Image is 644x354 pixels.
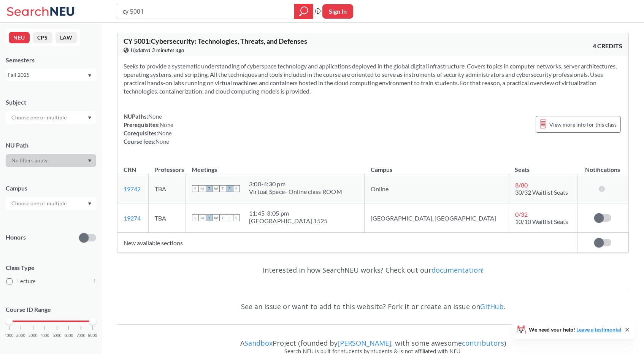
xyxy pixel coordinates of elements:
[186,158,364,174] th: Meetings
[6,264,96,272] span: Class Type
[576,326,621,333] a: Leave a testimonial
[117,295,629,317] div: See an issue or want to add to this website? Fork it or create an issue on .
[322,4,353,19] button: Sign In
[117,332,629,347] div: A Project (founded by , with some awesome )
[117,259,629,281] div: Interested in how SearchNEU works? Check out our
[233,185,240,192] span: S
[294,4,313,19] div: magnifying glass
[6,305,96,314] p: Course ID Range
[249,180,342,188] div: 3:00 - 4:30 pm
[549,120,617,129] span: View more info for this class
[192,214,199,221] span: S
[56,32,77,43] button: LAW
[199,185,206,192] span: M
[6,69,96,81] div: Fall 2025Dropdown arrow
[192,185,199,192] span: S
[431,265,484,275] a: documentation!
[88,116,92,119] svg: Dropdown arrow
[6,184,96,192] div: Campus
[206,185,213,192] span: T
[199,214,206,221] span: M
[88,333,97,338] span: 8000
[148,174,186,203] td: TBA
[577,158,628,174] th: Notifications
[515,189,568,196] span: 30/32 Waitlist Seats
[9,32,30,43] button: NEU
[8,199,71,208] input: Choose one or multiple
[33,32,52,43] button: CPS
[124,185,141,192] a: 19742
[213,185,219,192] span: W
[6,56,96,64] div: Semesters
[509,158,577,174] th: Seats
[6,197,96,210] div: Dropdown arrow
[64,333,73,338] span: 6000
[593,42,622,50] span: 4 CREDITS
[365,203,509,233] td: [GEOGRAPHIC_DATA], [GEOGRAPHIC_DATA]
[515,181,528,189] span: 8 / 80
[6,98,96,106] div: Subject
[6,141,96,149] div: NU Path
[117,233,577,253] td: New available sections
[233,214,240,221] span: S
[6,233,26,242] p: Honors
[249,188,342,195] div: Virtual Space- Online class ROOM
[219,185,226,192] span: T
[249,217,328,225] div: [GEOGRAPHIC_DATA] 1525
[249,210,328,217] div: 11:45 - 3:05 pm
[131,46,184,54] span: Updated 3 minutes ago
[88,74,92,77] svg: Dropdown arrow
[365,158,509,174] th: Campus
[226,214,233,221] span: F
[5,333,14,338] span: 1000
[8,71,87,79] div: Fall 2025
[124,37,307,45] span: CY 5001 : Cybersecurity: Technologies, Threats, and Defenses
[213,214,219,221] span: W
[244,338,273,348] a: Sandbox
[76,333,86,338] span: 7000
[480,302,504,311] a: GitHub
[206,214,213,221] span: T
[40,333,49,338] span: 4000
[88,159,92,162] svg: Dropdown arrow
[124,62,622,95] section: Seeks to provide a systematic understanding of cyberspace technology and applications deployed in...
[29,333,38,338] span: 3000
[148,203,186,233] td: TBA
[6,276,96,286] label: Lecture
[52,333,62,338] span: 5000
[365,174,509,203] td: Online
[88,202,92,205] svg: Dropdown arrow
[6,111,96,124] div: Dropdown arrow
[148,158,186,174] th: Professors
[124,214,141,222] a: 19274
[299,6,308,17] svg: magnifying glass
[6,154,96,167] div: Dropdown arrow
[462,338,504,348] a: contributors
[93,277,96,286] span: 1
[338,338,391,348] a: [PERSON_NAME]
[160,121,173,128] span: None
[155,138,169,145] span: None
[124,165,136,174] div: CRN
[226,185,233,192] span: F
[122,5,289,18] input: Class, professor, course number, "phrase"
[515,218,568,225] span: 10/10 Waitlist Seats
[219,214,226,221] span: T
[8,113,71,122] input: Choose one or multiple
[158,130,172,137] span: None
[515,211,528,218] span: 0 / 32
[529,327,621,332] span: We need your help!
[148,113,162,120] span: None
[16,333,25,338] span: 2000
[124,112,173,146] div: NUPaths: Prerequisites: Corequisites: Course fees:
